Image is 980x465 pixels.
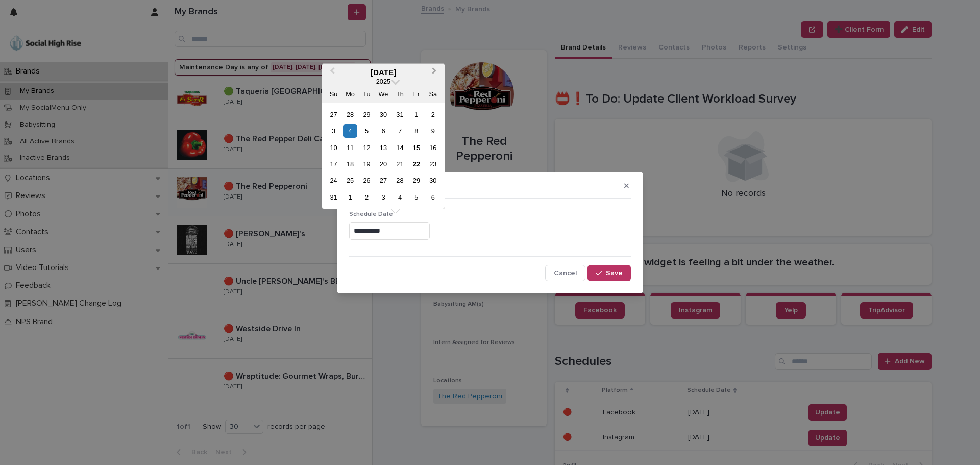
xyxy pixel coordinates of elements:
[409,157,423,171] div: Choose Friday, August 22nd, 2025
[426,157,440,171] div: Choose Saturday, August 23rd, 2025
[426,124,440,138] div: Choose Saturday, August 9th, 2025
[360,157,374,171] div: Choose Tuesday, August 19th, 2025
[343,190,357,204] div: Choose Monday, September 1st, 2025
[376,78,390,85] span: 2025
[427,65,444,81] button: Next Month
[554,270,577,277] span: Cancel
[343,124,357,138] div: Choose Monday, August 4th, 2025
[426,190,440,204] div: Choose Saturday, September 6th, 2025
[409,174,423,187] div: Choose Friday, August 29th, 2025
[409,190,423,204] div: Choose Friday, September 5th, 2025
[376,87,390,101] div: We
[343,157,357,171] div: Choose Monday, August 18th, 2025
[376,157,390,171] div: Choose Wednesday, August 20th, 2025
[327,141,340,155] div: Choose Sunday, August 10th, 2025
[325,106,441,206] div: month 2025-08
[606,270,623,277] span: Save
[376,141,390,155] div: Choose Wednesday, August 13th, 2025
[393,190,407,204] div: Choose Thursday, September 4th, 2025
[360,108,374,121] div: Choose Tuesday, July 29th, 2025
[426,108,440,121] div: Choose Saturday, August 2nd, 2025
[343,174,357,187] div: Choose Monday, August 25th, 2025
[409,108,423,121] div: Choose Friday, August 1st, 2025
[349,211,393,217] span: Schedule Date
[343,108,357,121] div: Choose Monday, July 28th, 2025
[409,141,423,155] div: Choose Friday, August 15th, 2025
[327,190,340,204] div: Choose Sunday, August 31st, 2025
[393,124,407,138] div: Choose Thursday, August 7th, 2025
[360,190,374,204] div: Choose Tuesday, September 2nd, 2025
[426,174,440,187] div: Choose Saturday, August 30th, 2025
[393,108,407,121] div: Choose Thursday, July 31st, 2025
[327,157,340,171] div: Choose Sunday, August 17th, 2025
[587,265,631,281] button: Save
[409,87,423,101] div: Fr
[322,68,445,77] div: [DATE]
[376,190,390,204] div: Choose Wednesday, September 3rd, 2025
[360,174,374,187] div: Choose Tuesday, August 26th, 2025
[343,87,357,101] div: Mo
[426,87,440,101] div: Sa
[360,87,374,101] div: Tu
[327,124,340,138] div: Choose Sunday, August 3rd, 2025
[323,65,339,81] button: Previous Month
[376,108,390,121] div: Choose Wednesday, July 30th, 2025
[393,141,407,155] div: Choose Thursday, August 14th, 2025
[327,87,340,101] div: Su
[327,108,340,121] div: Choose Sunday, July 27th, 2025
[376,174,390,187] div: Choose Wednesday, August 27th, 2025
[393,87,407,101] div: Th
[360,141,374,155] div: Choose Tuesday, August 12th, 2025
[393,157,407,171] div: Choose Thursday, August 21st, 2025
[360,124,374,138] div: Choose Tuesday, August 5th, 2025
[327,174,340,187] div: Choose Sunday, August 24th, 2025
[376,124,390,138] div: Choose Wednesday, August 6th, 2025
[545,265,585,281] button: Cancel
[426,141,440,155] div: Choose Saturday, August 16th, 2025
[393,174,407,187] div: Choose Thursday, August 28th, 2025
[409,124,423,138] div: Choose Friday, August 8th, 2025
[343,141,357,155] div: Choose Monday, August 11th, 2025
